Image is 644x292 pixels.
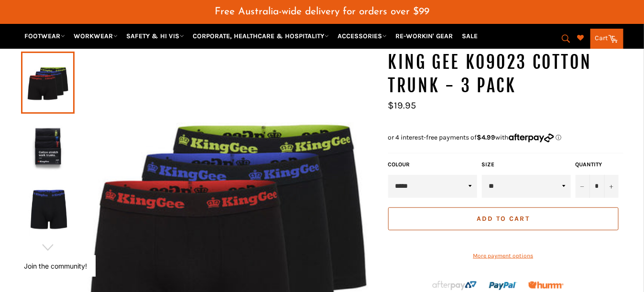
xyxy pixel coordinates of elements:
a: SALE [458,28,482,44]
button: Increase item quantity by one [604,175,619,198]
a: Cart [590,29,623,49]
a: RE-WORKIN' GEAR [392,28,457,44]
img: Humm_core_logo_RGB-01_300x60px_small_195d8312-4386-4de7-b182-0ef9b6303a37.png [528,281,564,289]
img: KING GEE Cotton Trunk - 3 Pack - Workin Gear [26,184,70,237]
a: ACCESSORIES [334,28,391,44]
a: SAFETY & HI VIS [123,28,188,44]
a: FOOTWEAR [21,28,69,44]
span: Free Australia-wide delivery for orders over $99 [215,7,429,17]
h1: KING GEE K09023 Cotton Trunk - 3 Pack [388,51,623,98]
a: More payment options [388,252,619,260]
span: Add to Cart [477,215,530,223]
a: CORPORATE, HEALTHCARE & HOSPITALITY [189,28,333,44]
img: KING GEE Cotton Trunk - 3 Pack - Workin Gear [26,120,70,173]
label: Quantity [576,161,619,169]
span: $19.95 [388,100,416,111]
label: Size [482,161,571,169]
button: Join the community! [24,262,87,270]
label: COLOUR [388,161,477,169]
button: Add to Cart [388,207,619,230]
a: WORKWEAR [70,28,121,44]
button: Reduce item quantity by one [576,175,590,198]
